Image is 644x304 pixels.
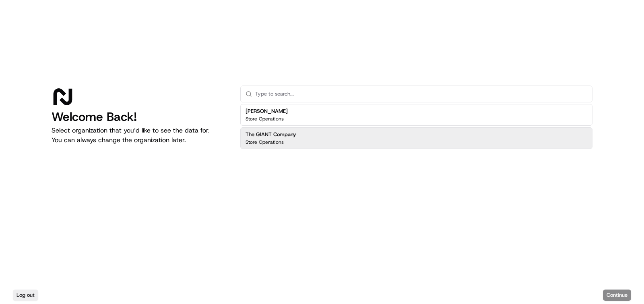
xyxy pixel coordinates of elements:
[255,86,587,102] input: Type to search...
[246,116,284,122] p: Store Operations
[52,126,227,145] p: Select organization that you’d like to see the data for. You can always change the organization l...
[246,139,284,145] p: Store Operations
[240,102,592,151] div: Suggestions
[246,131,296,138] h2: The GIANT Company
[13,290,38,301] button: Log out
[246,108,288,115] h2: [PERSON_NAME]
[52,110,227,124] h1: Welcome Back!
